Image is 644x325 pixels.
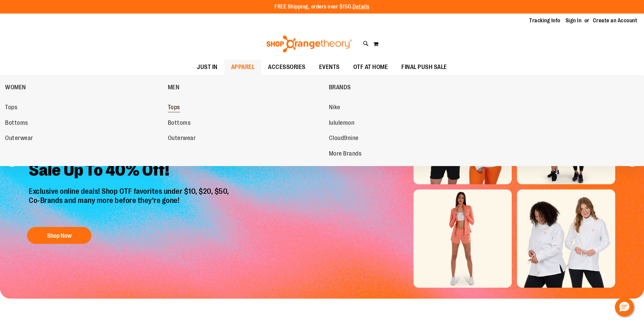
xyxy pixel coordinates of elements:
a: Tracking Info [529,17,560,24]
span: lululemon [329,119,355,128]
span: EVENTS [319,60,340,75]
span: Bottoms [168,119,191,128]
a: EVENTS [312,60,347,75]
a: Bottoms [168,117,322,129]
span: Outerwear [5,135,33,143]
a: Details [353,4,370,10]
span: More Brands [329,150,362,159]
span: Tops [5,104,17,112]
p: FREE Shipping, orders over $150. [274,3,370,11]
a: WOMEN [5,78,164,96]
span: OTF AT HOME [353,60,388,75]
a: JUST IN [190,60,224,75]
a: ACCESSORIES [261,60,312,75]
a: APPAREL [224,60,262,75]
a: Sign In [565,17,582,24]
span: Bottoms [5,119,28,128]
span: Tops [168,104,180,112]
a: BRANDS [329,78,488,96]
p: Exclusive online deals! Shop OTF favorites under $10, $20, $50, Co-Brands and many more before th... [24,187,236,220]
a: MEN [168,78,326,96]
span: BRANDS [329,84,351,92]
button: Shop Now [27,227,91,244]
a: Final Chance To Save -Sale Up To 40% Off! Exclusive online deals! Shop OTF favorites under $10, $... [24,135,236,247]
span: Nike [329,104,340,112]
span: Cloud9nine [329,135,359,143]
a: Tops [168,101,322,114]
a: Outerwear [168,132,322,144]
img: Shop Orangetheory [265,36,353,52]
span: APPAREL [231,60,255,75]
button: Hello, have a question? Let’s chat. [615,298,634,317]
a: OTF AT HOME [347,60,395,75]
a: Create an Account [593,17,638,24]
span: JUST IN [197,60,218,75]
a: FINAL PUSH SALE [395,60,454,75]
span: Outerwear [168,135,196,143]
span: FINAL PUSH SALE [401,60,447,75]
span: MEN [168,84,180,92]
span: WOMEN [5,84,26,92]
span: ACCESSORIES [268,60,306,75]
